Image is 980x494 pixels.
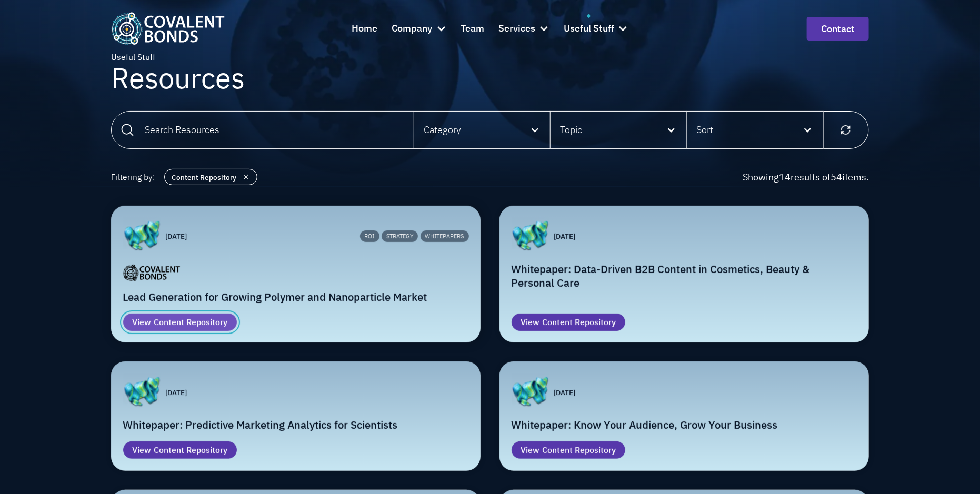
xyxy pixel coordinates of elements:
[240,169,252,185] img: close icon
[111,111,414,149] input: Search Resources
[461,14,484,43] a: Team
[166,387,187,398] p: [DATE]
[564,21,614,36] div: Useful Stuff
[352,14,377,43] a: Home
[111,51,245,64] div: Useful Stuff
[133,316,152,329] div: View
[111,12,225,44] img: Covalent Bonds White / Teal Logo
[392,14,446,43] div: Company
[498,21,535,36] div: Services
[554,231,576,241] p: [DATE]
[461,21,484,36] div: Team
[111,168,155,187] div: Filtering by:
[807,17,869,41] a: contact
[687,112,823,148] div: Sort
[382,230,418,243] div: Strategy
[360,230,379,243] div: ROI
[166,231,187,241] p: [DATE]
[779,171,791,183] span: 14
[521,316,540,329] div: View
[154,316,227,329] div: Content Repository
[512,418,857,432] h2: Whitepaper: Know Your Audience, Grow Your Business
[791,372,980,494] iframe: Chat Widget
[133,444,152,457] div: View
[111,12,225,44] a: home
[111,361,481,470] a: [DATE]Whitepaper: Predictive Marketing Analytics for ScientistsViewContent Repository
[542,444,616,457] div: Content Repository
[521,444,540,457] div: View
[498,14,549,43] div: Services
[424,123,461,137] div: Category
[551,112,686,148] div: Topic
[542,316,616,329] div: Content Repository
[352,21,377,36] div: Home
[564,14,628,43] div: Useful Stuff
[560,123,582,137] div: Topic
[743,170,869,184] div: Showing results of items.
[123,290,469,304] h2: Lead Generation for Growing Polymer and Nanoparticle Market
[512,263,857,290] h2: Whitepaper: Data-Driven B2B Content in Cosmetics, Beauty & Personal Care
[172,172,237,183] div: Content Repository
[111,206,481,343] a: [DATE]ROIStrategyWhitepapersLead Generation for Growing Polymer and Nanoparticle MarketViewConten...
[696,123,713,137] div: Sort
[554,387,576,398] p: [DATE]
[499,206,869,343] a: [DATE]Whitepaper: Data-Driven B2B Content in Cosmetics, Beauty & Personal CareViewContent Repository
[123,418,469,432] h2: Whitepaper: Predictive Marketing Analytics for Scientists
[392,21,432,36] div: Company
[499,361,869,470] a: [DATE]Whitepaper: Know Your Audience, Grow Your BusinessViewContent Repository
[414,112,550,148] div: Category
[831,171,842,183] span: 54
[111,64,245,92] h1: Resources
[421,230,469,243] div: Whitepapers
[154,444,227,457] div: Content Repository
